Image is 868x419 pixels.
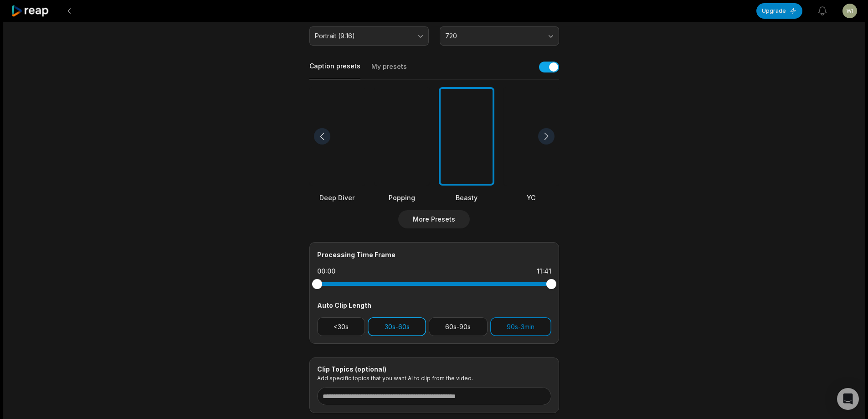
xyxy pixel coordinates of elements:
button: 90s-3min [490,317,551,336]
button: 30s-60s [368,317,426,336]
div: YC [503,193,559,202]
button: My presets [371,62,407,79]
div: Beasty [439,193,494,202]
button: Upgrade [756,3,802,19]
div: Auto Clip Length [317,300,551,310]
div: Deep Diver [309,193,365,202]
div: 11:41 [537,267,551,276]
button: 60s-90s [429,317,488,336]
button: <30s [317,317,365,336]
span: Portrait (9:16) [315,32,411,40]
p: Add specific topics that you want AI to clip from the video. [317,375,551,382]
div: Clip Topics (optional) [317,365,551,373]
div: Popping [374,193,430,202]
div: Open Intercom Messenger [837,388,859,410]
button: More Presets [398,210,470,228]
span: 720 [445,32,541,40]
button: Caption presets [309,62,360,79]
button: 720 [440,26,559,46]
div: 00:00 [317,267,335,276]
div: Processing Time Frame [317,250,551,259]
button: Portrait (9:16) [309,26,429,46]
